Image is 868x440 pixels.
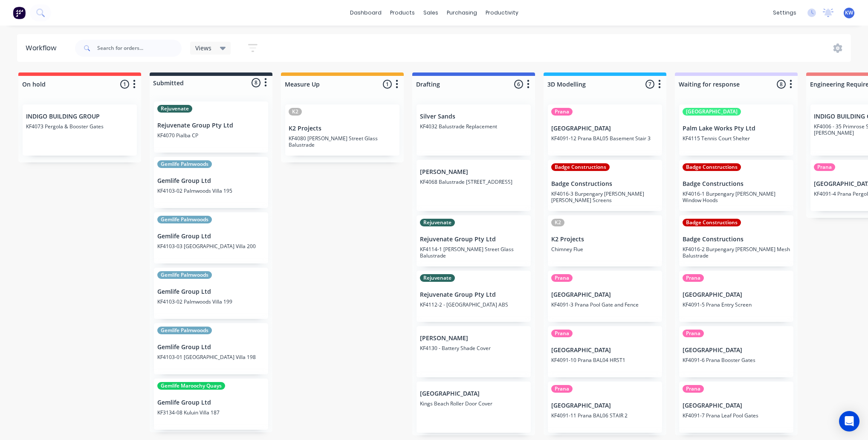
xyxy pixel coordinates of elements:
p: Badge Constructions [683,236,790,243]
div: Silver SandsKF4032 Balustrade Replacement [417,104,531,156]
p: KF4091-12 Prana BAL05 Basement Stair 3 [551,135,659,142]
p: KF4080 [PERSON_NAME] Street Glass Balustrade [289,135,396,148]
div: products [386,6,419,19]
p: KF4091-11 Prana BAL06 STAIR 2 [551,412,659,419]
p: KF4103-03 [GEOGRAPHIC_DATA] Villa 200 [157,243,265,249]
p: Gemlife Group Ltd [157,399,265,406]
p: Rejuvenate Group Pty Ltd [157,122,265,129]
p: KF4091-6 Prana Booster Gates [683,357,790,363]
div: Gemlife Palmwoods [157,216,212,223]
p: KF4068 Balustrade [STREET_ADDRESS] [420,179,527,185]
p: KF4091-7 Prana Leaf Pool Gates [683,412,790,419]
p: [GEOGRAPHIC_DATA] [420,390,527,397]
div: settings [769,6,801,19]
p: KF4114-1 [PERSON_NAME] Street Glass Balustrade [420,246,527,259]
p: [GEOGRAPHIC_DATA] [683,402,790,409]
div: Rejuvenate [157,105,192,113]
p: Badge Constructions [551,180,659,188]
div: K2K2 ProjectsChimney Flue [548,215,662,266]
p: KF4016-3 Burpengary [PERSON_NAME] [PERSON_NAME] Screens [551,191,659,203]
div: [GEOGRAPHIC_DATA]Palm Lake Works Pty LtdKF4115 Tennis Court Shelter [679,104,793,156]
div: Gemlife PalmwoodsGemlife Group LtdKF4103-03 [GEOGRAPHIC_DATA] Villa 200 [154,212,268,263]
div: Badge Constructions [551,163,610,171]
div: Prana [683,330,704,337]
div: RejuvenateRejuvenate Group Pty LtdKF4114-1 [PERSON_NAME] Street Glass Balustrade [417,215,531,266]
div: Gemlife Palmwoods [157,271,212,279]
p: Chimney Flue [551,246,659,252]
div: Workflow [26,43,61,53]
p: [GEOGRAPHIC_DATA] [551,125,659,132]
p: KF4103-02 Palmwoods Villa 195 [157,188,265,194]
div: Badge ConstructionsBadge ConstructionsKF4016-1 Burpengary [PERSON_NAME] Window Hoods [679,160,793,211]
p: [GEOGRAPHIC_DATA] [551,291,659,298]
p: K2 Projects [289,125,396,132]
div: Prana[GEOGRAPHIC_DATA]KF4091-5 Prana Entry Screen [679,271,793,322]
p: KF4091-5 Prana Entry Screen [683,301,790,308]
div: RejuvenateRejuvenate Group Pty LtdKF4070 Pialba CP [154,101,268,153]
p: K2 Projects [551,236,659,243]
div: Gemlife Palmwoods [157,327,212,334]
p: Badge Constructions [683,180,790,188]
p: KF4016-2 Burpengary [PERSON_NAME] Mesh Balustrade [683,246,790,259]
p: Kings Beach Roller Door Cover [420,400,527,407]
p: KF4070 Pialba CP [157,132,265,139]
div: [GEOGRAPHIC_DATA] [683,108,741,116]
div: [GEOGRAPHIC_DATA]Kings Beach Roller Door Cover [417,382,531,433]
div: Prana [551,330,573,337]
p: KF4091-3 Prana Pool Gate and Fence [551,301,659,308]
p: Gemlife Group Ltd [157,288,265,295]
div: RejuvenateRejuvenate Group Pty LtdKF4112-2 - [GEOGRAPHIC_DATA] ABS [417,271,531,322]
div: Gemlife PalmwoodsGemlife Group LtdKF4103-02 Palmwoods Villa 199 [154,268,268,319]
div: Prana [551,274,573,282]
div: [PERSON_NAME]KF4130 - Battery Shade Cover [417,326,531,377]
span: Views [195,43,211,52]
p: KF4103-01 [GEOGRAPHIC_DATA] Villa 198 [157,354,265,360]
div: Gemlife Palmwoods [157,160,212,168]
div: Gemlife Maroochy QuaysGemlife Group LtdKF3134-08 Kuluin Villa 187 [154,379,268,430]
div: Badge Constructions [683,219,741,226]
p: INDIGO BUILDING GROUP [26,113,133,120]
div: INDIGO BUILDING GROUPKF4073 Pergola & Booster Gates [23,104,137,156]
div: K2K2 ProjectsKF4080 [PERSON_NAME] Street Glass Balustrade [285,104,399,156]
p: [PERSON_NAME] [420,335,527,342]
div: Prana [551,385,573,393]
div: Prana[GEOGRAPHIC_DATA]KF4091-6 Prana Booster Gates [679,326,793,377]
p: KF4112-2 - [GEOGRAPHIC_DATA] ABS [420,301,527,308]
div: Badge ConstructionsBadge ConstructionsKF4016-2 Burpengary [PERSON_NAME] Mesh Balustrade [679,215,793,266]
div: Gemlife Maroochy Quays [157,382,225,390]
div: purchasing [443,6,481,19]
p: KF4032 Balustrade Replacement [420,123,527,130]
div: Gemlife PalmwoodsGemlife Group LtdKF4103-01 [GEOGRAPHIC_DATA] Villa 198 [154,323,268,374]
p: [PERSON_NAME] [420,168,527,176]
p: Rejuvenate Group Pty Ltd [420,236,527,243]
div: Badge ConstructionsBadge ConstructionsKF4016-3 Burpengary [PERSON_NAME] [PERSON_NAME] Screens [548,160,662,211]
p: Gemlife Group Ltd [157,344,265,351]
div: sales [419,6,443,19]
div: Prana[GEOGRAPHIC_DATA]KF4091-3 Prana Pool Gate and Fence [548,271,662,322]
p: [GEOGRAPHIC_DATA] [683,347,790,354]
img: Factory [13,6,26,19]
p: KF4091-10 Prana BAL04 HRST1 [551,357,659,363]
div: Prana[GEOGRAPHIC_DATA]KF4091-11 Prana BAL06 STAIR 2 [548,382,662,433]
div: Gemlife PalmwoodsGemlife Group LtdKF4103-02 Palmwoods Villa 195 [154,157,268,208]
div: Prana[GEOGRAPHIC_DATA]KF4091-10 Prana BAL04 HRST1 [548,326,662,377]
div: Open Intercom Messenger [839,411,859,431]
p: Gemlife Group Ltd [157,233,265,240]
div: Rejuvenate [420,274,455,282]
p: Rejuvenate Group Pty Ltd [420,291,527,298]
div: Badge Constructions [683,163,741,171]
input: Search for orders... [97,40,182,57]
span: KW [845,9,853,17]
div: Prana[GEOGRAPHIC_DATA]KF4091-7 Prana Leaf Pool Gates [679,382,793,433]
p: KF4115 Tennis Court Shelter [683,135,790,142]
div: productivity [481,6,523,19]
div: Rejuvenate [420,219,455,226]
p: KF4016-1 Burpengary [PERSON_NAME] Window Hoods [683,191,790,203]
p: [GEOGRAPHIC_DATA] [551,402,659,409]
p: KF3134-08 Kuluin Villa 187 [157,409,265,416]
div: [PERSON_NAME]KF4068 Balustrade [STREET_ADDRESS] [417,160,531,211]
a: dashboard [346,6,386,19]
div: Prana [683,274,704,282]
p: Palm Lake Works Pty Ltd [683,125,790,132]
div: Prana[GEOGRAPHIC_DATA]KF4091-12 Prana BAL05 Basement Stair 3 [548,104,662,156]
